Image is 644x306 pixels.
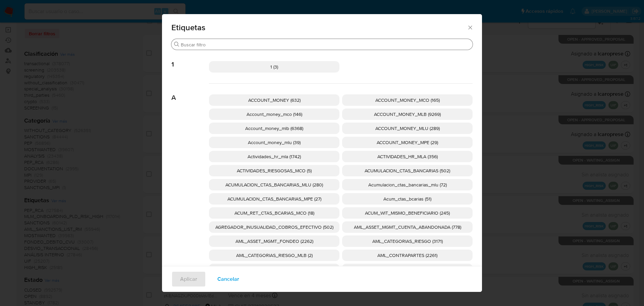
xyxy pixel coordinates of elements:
span: Acum_ctas_bcarias (51) [383,195,431,202]
div: Acumulacion_ctas_bancarias_mlu (72) [342,179,473,190]
div: AML_ASSET_MGMT_CUENTA_ABANDONADA (778) [342,221,473,233]
div: AML_CPF_TERRORISTA (24) [209,264,339,275]
div: ACCOUNT_MONEY_MCO (165) [342,94,473,106]
div: AGREGADOR_INUSUALIDAD_COBROS_EFECTIVO (502) [209,221,339,233]
div: Actividades_hr_mla (1742) [209,151,339,162]
span: AML_CONTRAPARTES (2261) [377,252,437,259]
input: Buscar filtro [181,42,470,48]
span: ACUMULACION_CTAS_BANCARIAS_MLU (280) [225,181,323,188]
span: AML_CATEGORIAS_RIESGO (3171) [372,238,443,245]
span: ACTIVIDADES_HR_MLA (356) [377,153,438,160]
span: Etiquetas [171,24,467,32]
span: ACUMULACION_CTAS_BANCARIAS (502) [365,167,450,174]
span: Acumulacion_ctas_bancarias_mlu (72) [368,181,447,188]
div: Account_money_mlb (6368) [209,123,339,134]
div: AML_CONTRAPARTES (2261) [342,250,473,261]
span: A [171,84,209,102]
span: Account_money_mlu (39) [248,139,301,146]
span: ACUM_RET_CTAS_BCARIAS_MCO (18) [234,210,314,216]
div: Acum_ctas_bcarias (51) [342,193,473,205]
div: ACTIVIDADES_RIESGOSAS_MCO (5) [209,165,339,176]
span: 1 [171,50,209,69]
button: Buscar [174,42,179,47]
span: AML_ASSET_MGMT_FONDEO (2262) [235,238,313,245]
div: ACUMULACION_CTAS_BANCARIAS (502) [342,165,473,176]
div: ACUM_RET_CTAS_BCARIAS_MCO (18) [209,207,339,219]
div: ACCOUNT_MONEY_MPE (29) [342,137,473,148]
span: AML_ASSET_MGMT_CUENTA_ABANDONADA (778) [354,224,461,230]
div: AML_CREDITOS_PAGOS_ANTICIPADOS (90) [342,264,473,275]
span: Actividades_hr_mla (1742) [248,153,301,160]
div: ACUMULACION_CTAS_BANCARIAS_MLU (280) [209,179,339,190]
span: ACCOUNT_MONEY (632) [248,97,301,103]
button: Cancelar [209,271,248,287]
div: AML_CATEGORIAS_RIESGO (3171) [342,235,473,247]
div: ACUMULACION_CTAS_BANCARIAS_MPE (27) [209,193,339,205]
div: AML_ASSET_MGMT_FONDEO (2262) [209,235,339,247]
span: ACCOUNT_MONEY_MPE (29) [377,139,438,146]
span: ACCOUNT_MONEY_MCO (165) [375,97,440,103]
span: Account_money_mco (146) [247,111,302,118]
span: Cancelar [217,272,239,287]
span: Account_money_mlb (6368) [245,125,303,132]
span: ACCOUNT_MONEY_MLU (289) [375,125,440,132]
span: ACCOUNT_MONEY_MLB (9269) [374,111,441,118]
span: ACTIVIDADES_RIESGOSAS_MCO (5) [237,167,312,174]
span: 1 (3) [270,63,278,70]
div: ACCOUNT_MONEY_MLB (9269) [342,108,473,120]
span: ACUMULACION_CTAS_BANCARIAS_MPE (27) [227,195,321,202]
span: ACUM_WIT_MISMO_BENEFICIARIO (245) [365,210,450,216]
span: AML_CATEGORIAS_RIESGO_MLB (2) [236,252,313,259]
div: Account_money_mco (146) [209,108,339,120]
button: Cerrar [467,24,473,30]
div: Account_money_mlu (39) [209,137,339,148]
div: ACCOUNT_MONEY_MLU (289) [342,123,473,134]
div: ACTIVIDADES_HR_MLA (356) [342,151,473,162]
div: ACUM_WIT_MISMO_BENEFICIARIO (245) [342,207,473,219]
div: ACCOUNT_MONEY (632) [209,94,339,106]
div: 1 (3) [209,61,339,73]
div: AML_CATEGORIAS_RIESGO_MLB (2) [209,250,339,261]
span: AGREGADOR_INUSUALIDAD_COBROS_EFECTIVO (502) [215,224,333,230]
